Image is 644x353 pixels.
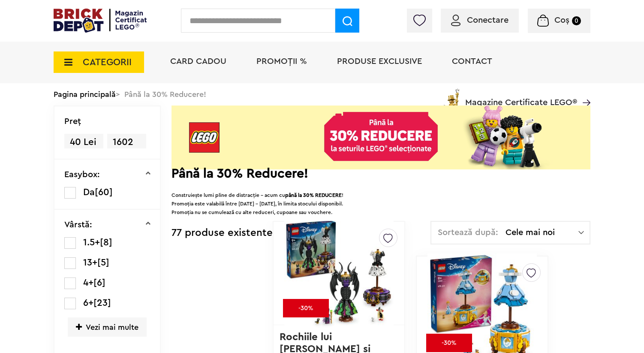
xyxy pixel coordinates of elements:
[452,57,492,66] a: Contact
[64,220,92,229] p: Vârstă:
[172,106,590,169] img: Landing page banner
[83,258,97,267] span: 13+
[465,87,577,107] span: Magazine Certificate LEGO®
[172,182,590,199] p: Construiește lumi pline de distracție – acum cu !
[572,16,581,25] small: 0
[172,199,590,217] p: Promoția este valabilă între [DATE] – [DATE], în limita stocului disponibil. Promoția nu se cumul...
[64,134,103,151] span: 40 Lei
[438,228,498,237] span: Sortează după:
[83,187,95,197] span: Da
[256,57,307,66] a: PROMOȚII %
[284,213,394,333] img: Rochiile lui Maleficent si Cruella De Vil
[107,134,146,162] span: 1602 Lei
[68,317,147,337] span: Vezi mai multe
[283,299,329,317] div: -30%
[83,298,93,308] span: 6+
[83,238,100,247] span: 1.5+
[172,221,273,245] div: 77 produse existente
[506,228,578,237] span: Cele mai noi
[337,57,422,66] a: Produse exclusive
[64,117,81,126] p: Preţ
[95,187,113,197] span: [60]
[64,170,100,179] p: Easybox:
[97,258,109,267] span: [5]
[170,57,226,66] a: Card Cadou
[83,278,93,287] span: 4+
[83,57,132,67] span: CATEGORII
[554,16,569,24] span: Coș
[172,169,590,178] h2: Până la 30% Reducere!
[426,334,472,352] div: -30%
[451,16,509,24] a: Conectare
[577,87,590,96] a: Magazine Certificate LEGO®
[93,278,105,287] span: [6]
[285,193,342,198] strong: până la 30% REDUCERE
[93,298,111,308] span: [23]
[100,238,112,247] span: [8]
[467,16,509,24] span: Conectare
